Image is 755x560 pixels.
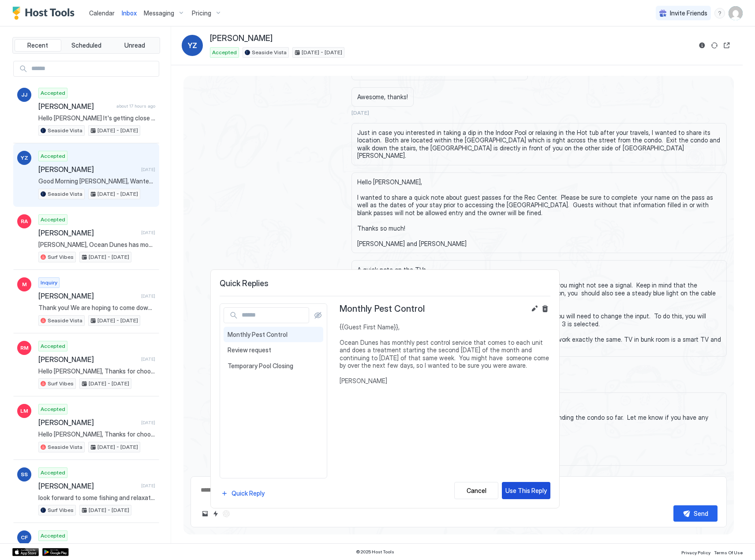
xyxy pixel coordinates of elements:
span: Monthly Pest Control [340,303,425,314]
button: Delete [540,303,550,314]
input: Input Field [238,308,309,323]
span: {{Guest First Name}}, Ocean Dunes has monthly pest control service that comes to each unit and do... [340,323,550,385]
span: Temporary Pool Closing [228,362,319,370]
button: Quick Reply [220,487,266,499]
button: Cancel [454,482,498,499]
div: Cancel [467,486,486,495]
span: Review request [228,346,319,354]
button: Use This Reply [502,482,550,499]
div: Quick Reply [232,489,265,498]
span: Quick Replies [220,279,550,289]
span: Monthly Pest Control [228,331,319,339]
button: Edit [529,303,540,314]
iframe: Intercom live chat [9,530,30,551]
button: Show all quick replies [313,310,323,321]
div: Use This Reply [505,486,547,495]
